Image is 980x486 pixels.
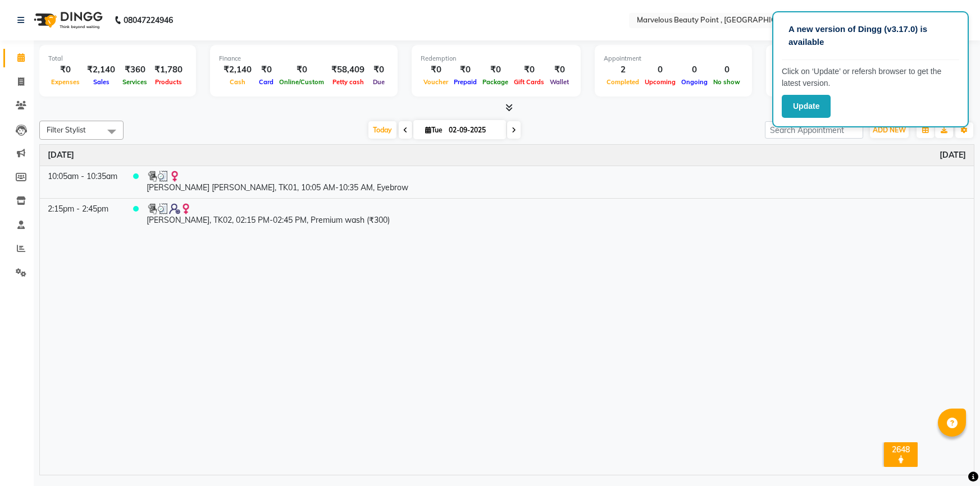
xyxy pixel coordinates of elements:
[48,63,83,76] div: ₹0
[150,63,187,76] div: ₹1,780
[451,63,480,76] div: ₹0
[873,126,906,134] span: ADD NEW
[782,66,959,89] p: Click on ‘Update’ or refersh browser to get the latest version.
[48,78,83,86] span: Expenses
[276,78,327,86] span: Online/Custom
[604,54,743,63] div: Appointment
[152,78,185,86] span: Products
[29,4,106,36] img: logo
[124,4,173,36] b: 08047224946
[511,63,547,76] div: ₹0
[710,63,743,76] div: 0
[48,149,74,161] a: September 2, 2025
[870,122,909,138] button: ADD NEW
[40,198,125,231] td: 2:15pm - 2:45pm
[120,78,150,86] span: Services
[886,444,915,455] div: 2648
[422,126,445,134] span: Tue
[933,441,969,475] iframe: chat widget
[276,63,327,76] div: ₹0
[256,78,276,86] span: Card
[120,63,150,76] div: ₹360
[710,78,743,86] span: No show
[330,78,367,86] span: Petty cash
[788,23,952,48] p: A new version of Dingg (v3.17.0) is available
[480,63,511,76] div: ₹0
[480,78,511,86] span: Package
[139,166,974,198] td: [PERSON_NAME] [PERSON_NAME], TK01, 10:05 AM-10:35 AM, Eyebrow
[219,63,256,76] div: ₹2,140
[370,78,388,86] span: Due
[327,63,369,76] div: ₹58,409
[604,63,642,76] div: 2
[40,145,974,166] th: September 2, 2025
[421,63,451,76] div: ₹0
[940,149,966,161] a: September 2, 2025
[368,121,396,139] span: Today
[642,63,678,76] div: 0
[47,125,86,134] span: Filter Stylist
[547,78,572,86] span: Wallet
[227,78,248,86] span: Cash
[369,63,389,76] div: ₹0
[765,121,863,139] input: Search Appointment
[678,63,710,76] div: 0
[139,198,974,231] td: [PERSON_NAME], TK02, 02:15 PM-02:45 PM, Premium wash (₹300)
[547,63,572,76] div: ₹0
[40,166,125,198] td: 10:05am - 10:35am
[48,54,187,63] div: Total
[511,78,547,86] span: Gift Cards
[642,78,678,86] span: Upcoming
[782,95,831,118] button: Update
[678,78,710,86] span: Ongoing
[445,122,502,139] input: 2025-09-02
[256,63,276,76] div: ₹0
[451,78,480,86] span: Prepaid
[83,63,120,76] div: ₹2,140
[219,54,389,63] div: Finance
[421,78,451,86] span: Voucher
[421,54,572,63] div: Redemption
[604,78,642,86] span: Completed
[90,78,112,86] span: Sales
